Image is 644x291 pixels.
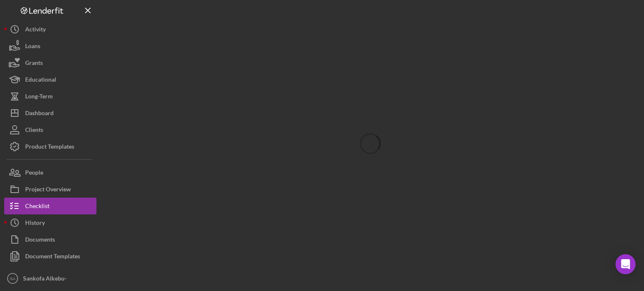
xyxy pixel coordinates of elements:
[4,270,96,287] button: SASankofa Alkebu-[GEOGRAPHIC_DATA]
[4,54,96,71] button: Grants
[4,105,96,121] button: Dashboard
[4,88,96,105] button: Long-Term
[4,121,96,138] button: Clients
[4,164,96,181] button: People
[4,181,96,198] button: Project Overview
[4,38,96,54] button: Loans
[10,276,16,281] text: SA
[25,198,49,216] div: Checklist
[25,214,45,233] div: History
[615,254,636,274] div: Open Intercom Messenger
[4,138,96,155] button: Product Templates
[25,88,53,107] div: Long-Term
[4,71,96,88] button: Educational
[25,231,55,250] div: Documents
[25,38,40,57] div: Loans
[25,248,80,267] div: Document Templates
[4,231,96,248] button: Documents
[25,181,71,200] div: Project Overview
[25,54,43,73] div: Grants
[25,138,74,157] div: Product Templates
[25,164,43,183] div: People
[4,214,96,231] button: History
[25,21,46,40] div: Activity
[4,21,96,38] button: Activity
[4,248,96,265] button: Document Templates
[25,105,54,124] div: Dashboard
[4,198,96,214] button: Checklist
[25,71,56,90] div: Educational
[25,121,43,140] div: Clients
